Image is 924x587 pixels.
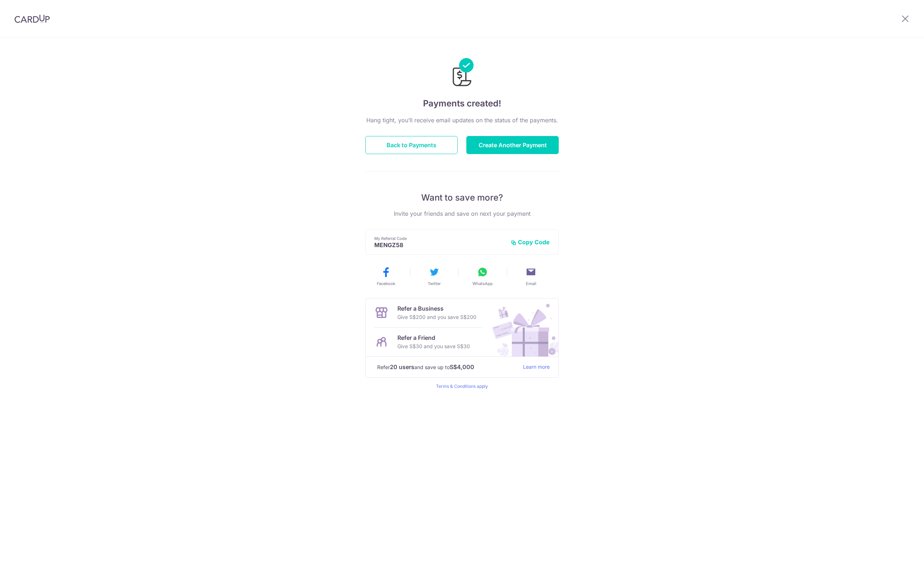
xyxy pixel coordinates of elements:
button: Twitter [413,266,456,286]
span: Twitter [428,281,441,286]
p: Give S$200 and you save S$200 [397,313,476,321]
p: My Referral Code [374,236,505,241]
img: CardUp [14,14,50,23]
strong: 20 users [390,363,414,371]
strong: S$4,000 [450,363,474,371]
button: Back to Payments [365,136,458,154]
a: Learn more [523,363,550,372]
a: Terms & Conditions apply [436,384,488,389]
span: Email [526,281,536,286]
iframe: Opens a widget where you can find more information [877,565,917,583]
span: Facebook [377,281,395,286]
button: Create Another Payment [466,136,559,154]
img: Payments [450,58,474,88]
p: Refer and save up to [377,363,517,372]
p: Hang tight, you’ll receive email updates on the status of the payments. [365,116,559,124]
p: MENGZ58 [374,241,505,249]
button: Email [510,266,552,286]
button: Facebook [365,266,407,286]
p: Give S$30 and you save S$30 [397,342,470,351]
h4: Payments created! [365,97,559,110]
p: Invite your friends and save on next your payment [365,209,559,218]
p: Refer a Friend [397,333,470,342]
button: WhatsApp [461,266,504,286]
button: Copy Code [511,238,550,246]
span: WhatsApp [472,281,493,286]
img: Refer [485,298,558,356]
p: Refer a Business [397,304,476,313]
p: Want to save more? [365,192,559,203]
